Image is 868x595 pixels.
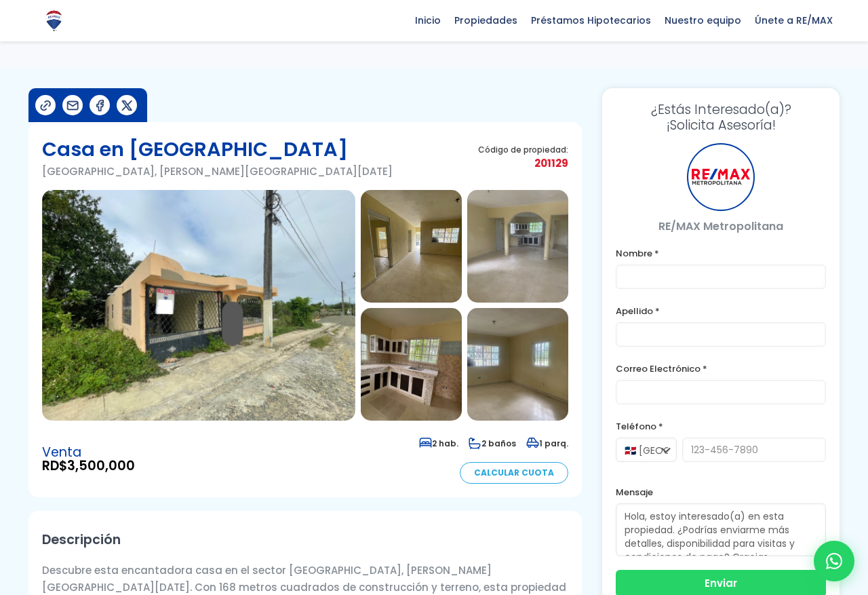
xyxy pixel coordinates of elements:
img: Casa en La Victoria [467,308,568,421]
span: Venta [42,446,135,459]
img: Logo de REMAX [42,9,66,33]
label: Apellido * [616,303,826,320]
img: Casa en La Victoria [361,308,462,421]
a: Calcular Cuota [460,462,568,484]
img: Compartir [66,98,80,113]
label: Nombre * [616,245,826,262]
input: 123-456-7890 [682,438,826,462]
span: ¿Estás Interesado(a)? [616,102,826,117]
span: 2 baños [469,438,516,449]
img: Casa en La Victoria [361,190,462,303]
span: Nuestro equipo [658,10,748,31]
img: Compartir [120,98,134,113]
span: 201129 [478,155,568,172]
h1: Casa en [GEOGRAPHIC_DATA] [42,136,393,163]
img: Compartir [39,98,53,113]
img: Casa en La Victoria [42,190,355,421]
h3: ¡Solicita Asesoría! [616,102,826,133]
label: Teléfono * [616,418,826,435]
label: Mensaje [616,484,826,501]
span: Código de propiedad: [478,145,568,155]
span: Préstamos Hipotecarios [524,10,658,31]
span: Únete a RE/MAX [748,10,840,31]
h2: Descripción [42,524,568,555]
img: Casa en La Victoria [467,190,568,303]
p: RE/MAX Metropolitana [616,218,826,235]
label: Correo Electrónico * [616,360,826,377]
textarea: Hola, estoy interesado(a) en esta propiedad. ¿Podrías enviarme más detalles, disponibilidad para ... [616,503,826,556]
span: 3,500,000 [67,457,135,475]
p: [GEOGRAPHIC_DATA], [PERSON_NAME][GEOGRAPHIC_DATA][DATE] [42,163,393,180]
span: RD$ [42,459,135,473]
img: Compartir [93,98,107,113]
div: RE/MAX Metropolitana [687,143,755,211]
span: Propiedades [448,10,524,31]
span: Inicio [408,10,448,31]
span: 1 parq. [526,438,568,449]
span: 2 hab. [419,438,458,449]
